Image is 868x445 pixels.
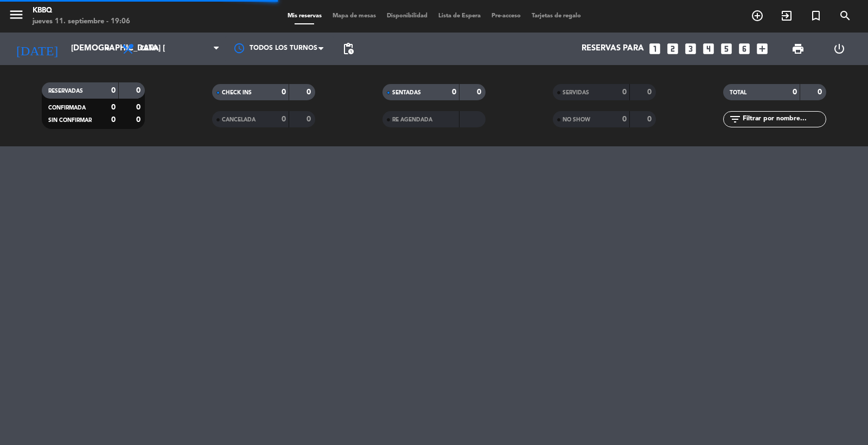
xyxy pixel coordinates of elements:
[136,87,143,94] strong: 0
[818,88,824,96] strong: 0
[819,33,860,65] div: LOG OUT
[48,88,83,94] span: RESERVADAS
[101,42,114,55] i: arrow_drop_down
[222,117,256,122] span: CANCELADA
[33,16,130,27] div: jueves 11. septiembre - 19:06
[452,88,456,96] strong: 0
[136,116,143,124] strong: 0
[327,13,381,19] span: Mapa de mesas
[730,90,746,95] span: TOTAL
[648,42,662,56] i: looks_one
[48,118,92,123] span: SIN CONFIRMAR
[282,115,286,123] strong: 0
[755,42,769,56] i: add_box
[563,90,589,95] span: SERVIDAS
[719,42,733,56] i: looks_5
[737,42,751,56] i: looks_6
[136,104,143,111] strong: 0
[222,90,252,95] span: CHECK INS
[526,13,586,19] span: Tarjetas de regalo
[477,88,483,96] strong: 0
[701,42,716,56] i: looks_4
[563,117,590,122] span: NO SHOW
[742,113,826,125] input: Filtrar por nombre...
[622,88,627,96] strong: 0
[684,42,698,56] i: looks_3
[392,90,421,95] span: SENTADAS
[8,7,24,23] i: menu
[111,87,116,94] strong: 0
[793,88,797,96] strong: 0
[140,45,159,53] span: Cena
[111,104,116,111] strong: 0
[809,9,822,22] i: turned_in_not
[582,44,644,54] span: Reservas para
[307,115,313,123] strong: 0
[8,7,24,27] button: menu
[282,13,327,19] span: Mis reservas
[342,42,355,55] span: pending_actions
[751,9,764,22] i: add_circle_outline
[833,42,846,55] i: power_settings_new
[433,13,486,19] span: Lista de Espera
[792,42,805,55] span: print
[8,37,66,61] i: [DATE]
[111,116,116,124] strong: 0
[307,88,313,96] strong: 0
[666,42,680,56] i: looks_two
[780,9,793,22] i: exit_to_app
[622,115,627,123] strong: 0
[647,115,654,123] strong: 0
[33,5,130,16] div: KBBQ
[729,113,742,126] i: filter_list
[381,13,433,19] span: Disponibilidad
[392,117,432,122] span: RE AGENDADA
[647,88,654,96] strong: 0
[282,88,286,96] strong: 0
[839,9,852,22] i: search
[486,13,526,19] span: Pre-acceso
[48,105,86,111] span: CONFIRMADA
